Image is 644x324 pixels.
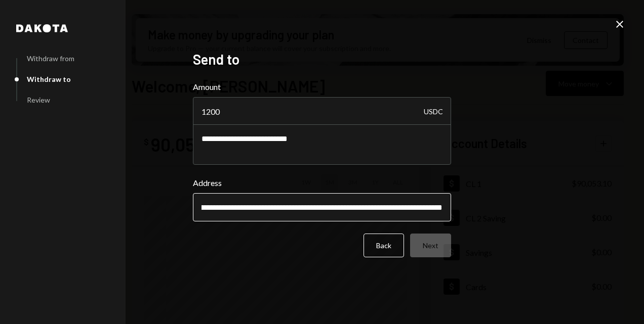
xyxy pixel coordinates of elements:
div: USDC [424,97,443,125]
label: Amount [193,81,451,93]
label: Address [193,177,451,189]
h2: Send to [193,50,451,69]
button: Back [364,234,404,257]
div: Withdraw from [27,54,74,63]
input: Enter amount [193,97,451,125]
div: Review [27,96,50,104]
div: Withdraw to [27,75,71,83]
